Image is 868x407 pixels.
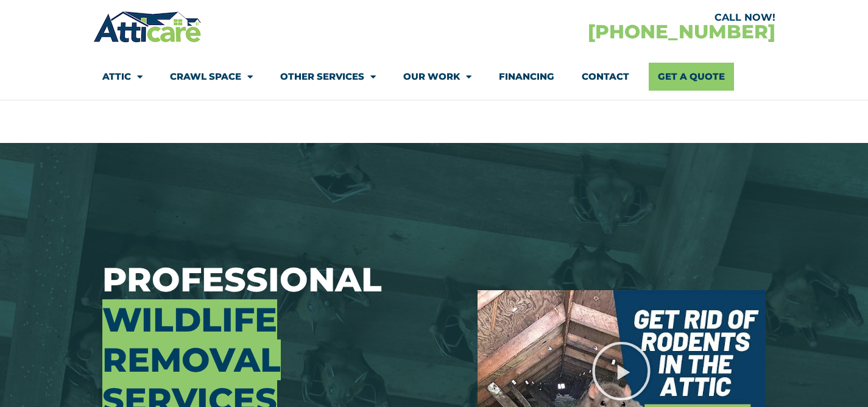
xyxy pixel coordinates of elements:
[102,63,143,91] a: Attic
[649,63,734,91] a: Get A Quote
[102,63,766,91] nav: Menu
[170,63,253,91] a: Crawl Space
[280,63,376,91] a: Other Services
[499,63,554,91] a: Financing
[434,13,775,23] div: CALL NOW!
[582,63,629,91] a: Contact
[403,63,471,91] a: Our Work
[591,341,652,402] div: Play Video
